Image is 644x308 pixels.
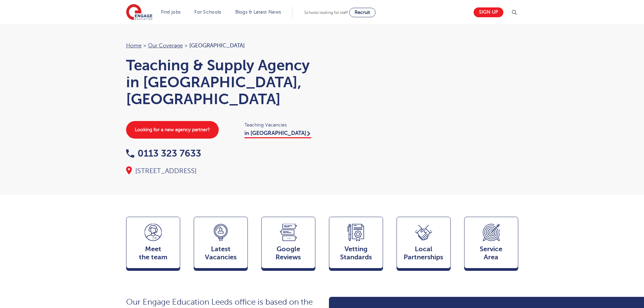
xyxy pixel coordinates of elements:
a: Blogs & Latest News [235,9,281,15]
a: GoogleReviews [261,217,315,271]
a: Sign up [474,7,503,17]
span: > [185,43,188,49]
span: Vetting Standards [333,245,379,261]
a: Local Partnerships [397,217,451,271]
a: Looking for a new agency partner? [126,121,219,139]
a: Home [126,43,142,49]
span: Local Partnerships [400,245,447,261]
a: 0113 323 7633 [126,148,201,159]
span: Schools looking for staff [304,10,348,15]
span: [GEOGRAPHIC_DATA] [189,43,245,49]
a: LatestVacancies [194,217,248,271]
a: Recruit [349,8,376,17]
h1: Teaching & Supply Agency in [GEOGRAPHIC_DATA], [GEOGRAPHIC_DATA] [126,57,315,108]
span: Meet the team [130,245,176,261]
span: Recruit [355,10,370,15]
a: For Schools [194,9,221,15]
div: [STREET_ADDRESS] [126,166,315,176]
a: VettingStandards [329,217,383,271]
span: Service Area [468,245,515,261]
span: Teaching Vacancies [244,121,315,129]
a: in [GEOGRAPHIC_DATA] [244,130,311,138]
a: Our coverage [148,43,183,49]
span: Latest Vacancies [197,245,244,261]
a: Find jobs [161,9,181,15]
span: > [143,43,146,49]
img: Engage Education [126,4,152,21]
nav: breadcrumb [126,41,315,50]
a: ServiceArea [464,217,518,271]
span: Google Reviews [265,245,312,261]
a: Meetthe team [126,217,180,271]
